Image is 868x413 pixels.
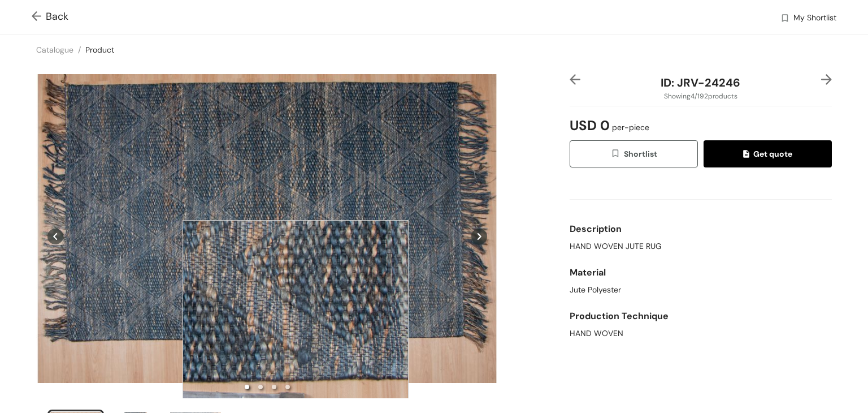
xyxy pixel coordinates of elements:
span: My Shortlist [793,12,836,25]
span: ID: JRV-24246 [661,75,740,90]
img: wishlist [610,148,624,161]
div: Material [570,261,832,284]
div: Production Technique [570,305,832,328]
button: quoteGet quote [704,140,832,167]
img: right [821,74,832,85]
li: slide item 2 [258,385,263,389]
li: slide item 3 [272,385,276,389]
a: Catalogue [36,45,73,55]
span: Showing 4 / 192 products [664,91,737,101]
a: Product [85,45,114,55]
div: Description [570,218,832,240]
img: left [570,74,580,85]
li: slide item 4 [285,385,290,389]
img: wishlist [780,13,790,25]
img: Go back [32,11,46,23]
span: Shortlist [610,148,657,161]
span: Get quote [743,148,792,160]
span: Back [32,9,68,24]
button: wishlistShortlist [570,140,698,167]
img: quote [743,150,753,160]
div: HAND WOVEN [570,328,832,339]
span: / [78,45,81,55]
span: per-piece [610,122,649,132]
span: HAND WOVEN JUTE RUG [570,240,662,252]
span: USD 0 [570,111,649,140]
li: slide item 1 [245,385,249,389]
div: Jute Polyester [570,284,832,296]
